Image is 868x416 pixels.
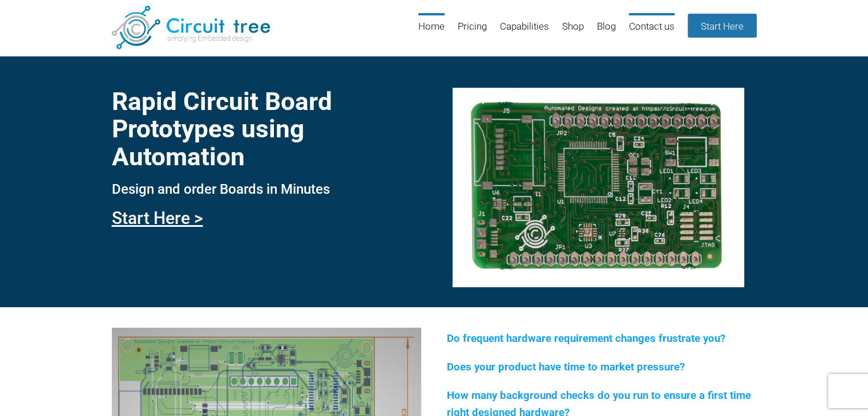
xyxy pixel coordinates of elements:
[500,13,549,50] a: Capabilities
[447,361,685,373] span: Does your product have time to market pressure?
[458,13,487,50] a: Pricing
[112,6,270,49] img: Circuit Tree
[112,182,421,197] h3: Design and order Boards in Minutes
[418,13,445,50] a: Home
[447,332,725,345] span: Do frequent hardware requirement changes frustrate you?
[112,208,203,228] a: Start Here >
[688,14,757,38] a: Start Here
[629,13,675,50] a: Contact us
[112,88,421,170] h1: Rapid Circuit Board Prototypes using Automation
[597,13,616,50] a: Blog
[562,13,584,50] a: Shop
